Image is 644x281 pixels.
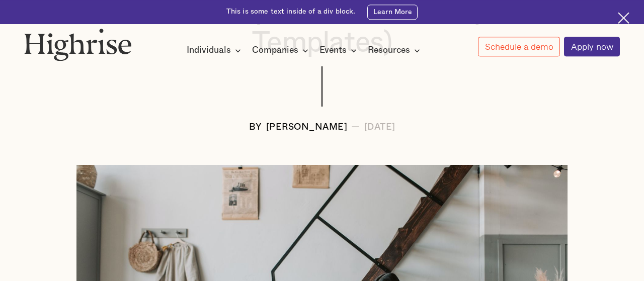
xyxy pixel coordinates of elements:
[252,44,311,56] div: Companies
[266,123,348,133] div: [PERSON_NAME]
[319,44,347,56] div: Events
[249,123,262,133] div: BY
[368,44,410,56] div: Resources
[319,44,360,56] div: Events
[478,37,560,56] a: Schedule a demo
[618,12,629,24] img: Cross icon
[351,123,360,133] div: —
[187,44,231,56] div: Individuals
[564,37,620,57] a: Apply now
[252,44,298,56] div: Companies
[368,44,423,56] div: Resources
[24,28,132,61] img: Highrise logo
[187,44,244,56] div: Individuals
[226,7,356,17] div: This is some text inside of a div block.
[367,5,418,20] a: Learn More
[364,123,395,133] div: [DATE]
